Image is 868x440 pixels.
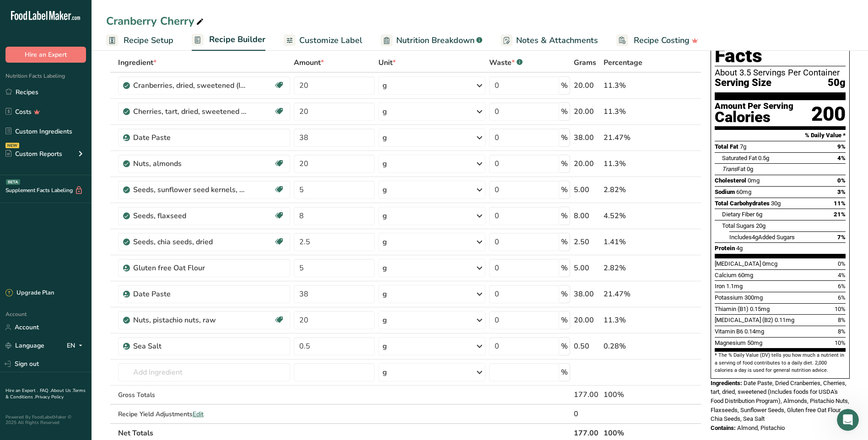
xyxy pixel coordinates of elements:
span: Edit [193,410,204,419]
div: Upgrade Plan [5,289,54,298]
div: Gross Totals [118,390,290,400]
div: About 3.5 Servings Per Container [715,68,846,77]
div: g [383,315,387,326]
span: Customize Label [299,34,362,47]
span: 1.1mg [726,283,743,290]
div: 11.3% [604,158,658,169]
span: Magnesium [715,339,746,346]
div: Recipe Yield Adjustments [118,409,290,419]
span: 4% [837,155,846,161]
span: Fat [722,166,745,172]
div: 0 [574,408,600,419]
div: 21.47% [604,289,658,300]
div: Seeds, chia seeds, dried [133,236,248,247]
a: FAQ . [40,387,51,394]
span: Total Carbohydrates [715,200,770,207]
div: Cranberries, dried, sweetened (Includes foods for USDA's Food Distribution Program) [133,80,248,91]
div: BETA [6,179,20,185]
span: 7g [740,143,746,150]
div: g [383,106,387,117]
a: Recipe Costing [616,30,698,51]
div: g [383,184,387,195]
div: 4.52% [604,210,658,221]
span: 0g [747,166,753,172]
span: 4g [752,234,758,241]
div: Gluten free Oat Flour [133,263,248,274]
div: g [383,132,387,143]
span: 8% [838,317,846,323]
div: Powered By FoodLabelMaker © 2025 All Rights Reserved [5,414,86,425]
div: 11.3% [604,315,658,326]
span: 60mg [738,272,753,279]
div: 0.50 [574,341,600,352]
section: * The % Daily Value (DV) tells you how much a nutrient in a serving of food contributes to a dail... [715,352,846,374]
a: Recipe Builder [192,29,265,51]
div: 2.50 [574,236,600,247]
span: 60mg [736,188,751,195]
span: 0% [837,177,846,184]
span: 300mg [744,294,763,301]
span: Nutrition Breakdown [396,34,474,47]
span: Percentage [604,57,642,68]
span: Date Paste, Dried Cranberries, Cherries, tart, dried, sweetened (Includes foods for USDA's Food D... [711,380,849,423]
div: 2.82% [604,184,658,195]
span: 6% [838,294,846,301]
div: 20.00 [574,158,600,169]
div: 0.28% [604,341,658,352]
span: 0.14mg [744,328,764,335]
span: Serving Size [715,77,771,89]
span: Grams [574,57,596,68]
div: 2.82% [604,263,658,274]
div: Date Paste [133,289,248,300]
div: 177.00 [574,389,600,400]
span: Calcium [715,272,737,279]
div: 38.00 [574,289,600,300]
div: 11.3% [604,80,658,91]
span: Total Fat [715,143,739,150]
span: Contains: [711,424,736,431]
div: g [383,263,387,274]
i: Trans [722,166,737,172]
span: Iron [715,283,725,290]
div: NEW [5,143,19,148]
span: 11% [834,200,846,207]
span: Potassium [715,294,743,301]
div: Calories [715,111,793,124]
a: Recipe Setup [106,30,173,51]
div: Sea Salt [133,341,248,352]
span: Recipe Setup [124,34,173,47]
div: 5.00 [574,184,600,195]
div: 200 [811,102,846,126]
a: About Us . [51,387,73,394]
span: Notes & Attachments [516,34,598,47]
div: Date Paste [133,132,248,143]
div: 11.3% [604,106,658,117]
div: Cherries, tart, dried, sweetened (Includes foods for USDA's Food Distribution Program) [133,106,248,117]
a: Hire an Expert . [5,387,38,394]
div: Nuts, pistachio nuts, raw [133,315,248,326]
span: Unit [378,57,396,68]
span: Vitamin B6 [715,328,743,335]
span: 0.11mg [775,317,794,323]
span: Total Sugars [722,222,755,229]
span: 0.5g [758,155,769,161]
span: Protein [715,245,735,252]
input: Add Ingredient [118,363,290,381]
span: Dietary Fiber [722,211,755,218]
span: 20g [756,222,766,229]
span: [MEDICAL_DATA] (B2) [715,317,773,323]
span: Recipe Builder [209,33,265,46]
button: Hire an Expert [5,47,86,63]
div: 21.47% [604,132,658,143]
span: 10% [835,339,846,346]
span: Includes Added Sugars [729,234,795,241]
a: Notes & Attachments [501,30,598,51]
div: 8.00 [574,210,600,221]
span: 50g [828,77,846,89]
a: Customize Label [284,30,362,51]
span: 4% [838,272,846,279]
div: Custom Reports [5,149,62,159]
span: 9% [837,143,846,150]
div: 20.00 [574,106,600,117]
div: Amount Per Serving [715,102,793,111]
